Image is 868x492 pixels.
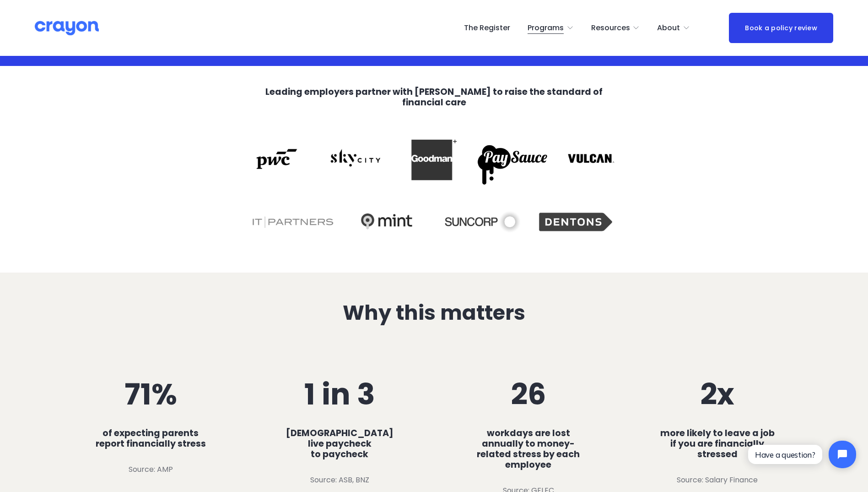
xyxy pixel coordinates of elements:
p: Source: AMP [90,464,211,475]
iframe: Tidio Chat [740,433,864,476]
h4: more likely to leave a job if you are financially stressed [657,428,777,460]
h4: workdays are lost annually to money-related stress by each employee [468,428,589,470]
h1: 2x [657,379,777,410]
strong: Leading employers partner with [PERSON_NAME] to raise the standard of financial care [265,86,604,109]
a: folder dropdown [528,21,574,35]
h4: [DEMOGRAPHIC_DATA] live paycheck to paycheck [279,428,400,460]
h1: 71% [90,379,211,410]
p: Source: Salary Finance [657,475,777,486]
img: Crayon [35,20,99,36]
a: The Register [464,21,510,35]
a: Book a policy review [729,13,833,43]
h1: 26 [468,379,589,410]
a: folder dropdown [591,21,640,35]
p: Source: ASB, BNZ [279,475,400,486]
h2: Why this matters [153,301,715,324]
h4: of expecting parents report financially stress [90,428,211,449]
span: Resources [591,22,630,35]
a: folder dropdown [657,21,690,35]
span: About [657,22,680,35]
span: Programs [528,22,564,35]
h1: 1 in 3 [279,379,400,410]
